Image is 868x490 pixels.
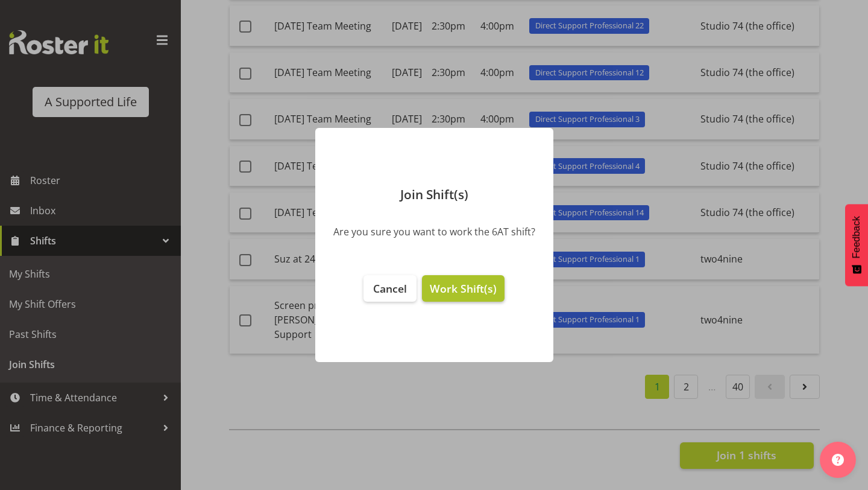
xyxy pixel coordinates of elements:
[363,275,417,302] button: Cancel
[430,281,497,296] span: Work Shift(s)
[851,216,862,258] span: Feedback
[422,275,505,302] button: Work Shift(s)
[333,224,535,239] div: Are you sure you want to work the 6AT shift?
[845,204,868,286] button: Feedback - Show survey
[327,188,541,201] p: Join Shift(s)
[373,281,407,296] span: Cancel
[832,454,844,466] img: help-xxl-2.png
